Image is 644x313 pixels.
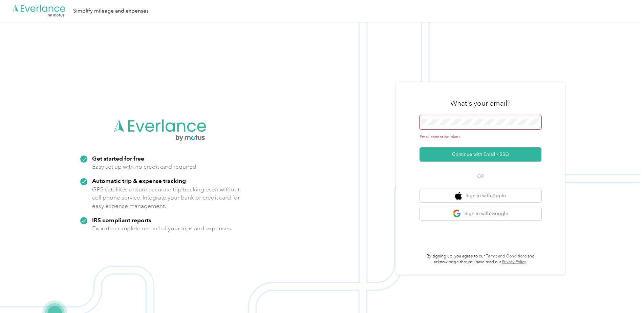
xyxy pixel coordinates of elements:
[420,189,541,203] button: apple logoSign in with Apple
[420,147,541,162] button: Continue with Email / SSO
[502,259,526,265] a: Privacy Policy
[486,254,527,259] a: Terms and Conditions
[420,207,541,220] button: google logoSign in with Google
[455,192,462,200] img: apple logo
[92,224,232,233] p: Export a complete record of your trips and expenses.
[73,7,149,15] div: Simplify mileage and expenses
[420,134,541,140] div: Email cannot be blank
[420,253,541,265] p: By signing up, you agree to our and acknowledge that you have read our .
[450,99,511,108] h3: What's your email?
[92,185,240,210] p: GPS satellites ensure accurate trip tracking even without cell phone service. Integrate your bank...
[453,209,461,218] img: google logo
[92,216,151,224] strong: IRS compliant reports
[92,155,144,162] strong: Get started for free
[469,173,492,180] span: OR
[92,177,186,184] strong: Automatic trip & expense tracking
[92,163,196,171] p: Easy set up with no credit card required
